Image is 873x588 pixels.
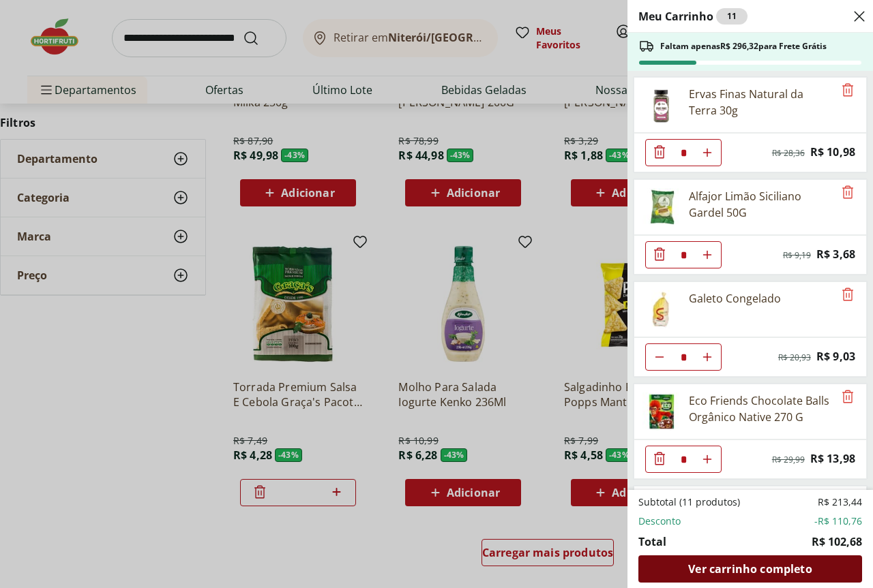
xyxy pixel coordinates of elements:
a: Ver carrinho completo [638,555,862,583]
button: Aumentar Quantidade [694,446,721,473]
input: Quantidade Atual [673,446,694,472]
button: Aumentar Quantidade [694,241,721,268]
input: Quantidade Atual [673,242,694,268]
span: R$ 20,93 [778,352,811,363]
span: R$ 9,03 [816,347,855,366]
span: R$ 10,98 [810,143,855,161]
button: Diminuir Quantidade [646,343,673,371]
img: Principal [642,392,681,431]
button: Remove [840,287,856,303]
div: Ervas Finas Natural da Terra 30g [689,86,833,119]
span: R$ 9,19 [783,250,811,261]
span: Ver carrinho completo [688,563,812,574]
span: Total [638,533,666,550]
div: Alfajor Limão Siciliano Gardel 50G [689,188,833,221]
button: Diminuir Quantidade [646,446,673,473]
input: Quantidade Atual [673,140,694,166]
span: R$ 29,99 [772,454,805,465]
button: Aumentar Quantidade [694,139,721,166]
span: -R$ 110,76 [814,514,862,528]
div: Eco Friends Chocolate Balls Orgânico Native 270 G [689,392,833,425]
span: R$ 102,68 [812,533,862,550]
img: Ervas Finas Natural da Terra 30g [642,86,681,124]
span: R$ 3,68 [816,245,855,264]
span: Subtotal (11 produtos) [638,495,740,509]
button: Remove [840,185,856,201]
img: Principal [642,290,681,328]
div: Galeto Congelado [689,290,781,307]
div: 11 [716,8,748,25]
button: Remove [840,82,856,99]
input: Quantidade Atual [673,344,694,370]
img: Principal [642,188,681,226]
span: Desconto [638,514,681,528]
button: Diminuir Quantidade [646,241,673,268]
button: Diminuir Quantidade [646,139,673,166]
span: R$ 13,98 [810,450,855,468]
button: Aumentar Quantidade [694,343,721,371]
span: R$ 213,44 [818,495,862,509]
span: R$ 28,36 [772,148,805,159]
h2: Meu Carrinho [638,8,748,25]
span: Faltam apenas R$ 296,32 para Frete Grátis [660,41,827,52]
button: Remove [840,389,856,405]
